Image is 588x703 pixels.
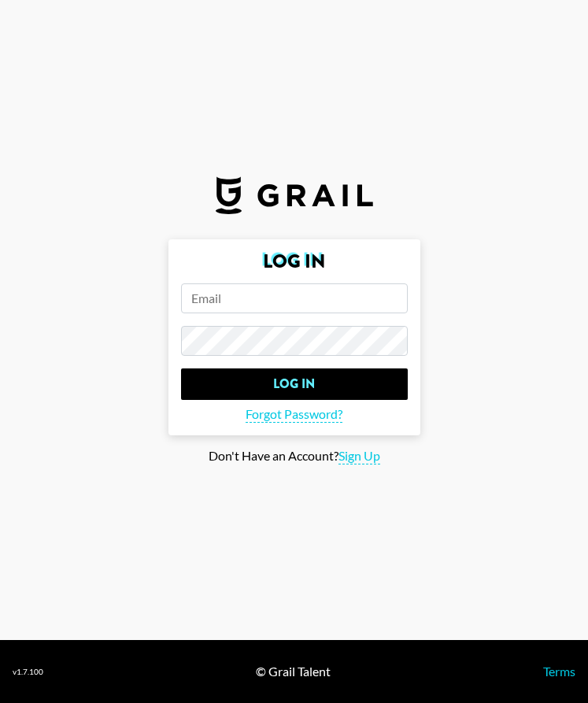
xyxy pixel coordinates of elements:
[216,176,373,214] img: Grail Talent Logo
[181,368,408,400] input: Log In
[13,667,43,677] div: v 1.7.100
[256,664,331,679] div: © Grail Talent
[181,252,408,271] h2: Log In
[338,448,380,464] span: Sign Up
[13,448,575,464] div: Don't Have an Account?
[246,406,342,423] span: Forgot Password?
[181,283,408,313] input: Email
[543,664,575,679] a: Terms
